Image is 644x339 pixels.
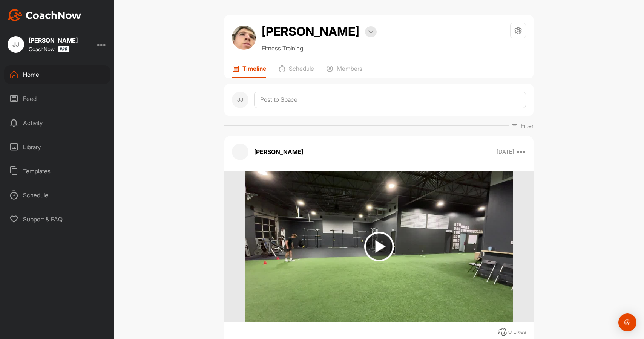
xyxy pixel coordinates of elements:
[262,23,359,41] h2: [PERSON_NAME]
[4,137,110,156] div: Library
[4,113,110,132] div: Activity
[8,9,81,21] img: CoachNow
[242,65,266,72] p: Timeline
[618,313,636,331] div: Open Intercom Messenger
[289,65,314,72] p: Schedule
[254,147,303,156] p: [PERSON_NAME]
[232,26,256,50] img: avatar
[245,171,513,322] img: media
[508,328,526,336] div: 0 Likes
[4,162,110,180] div: Templates
[364,232,394,261] img: play
[4,89,110,108] div: Feed
[29,46,69,52] div: CoachNow
[4,210,110,229] div: Support & FAQ
[232,92,248,108] div: JJ
[262,44,377,53] p: Fitness Training
[497,148,514,156] p: [DATE]
[8,36,24,53] div: JJ
[521,121,534,130] p: Filter
[337,65,362,72] p: Members
[29,37,78,43] div: [PERSON_NAME]
[368,30,374,34] img: arrow-down
[4,65,110,84] div: Home
[58,46,69,52] img: CoachNow Pro
[4,186,110,205] div: Schedule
